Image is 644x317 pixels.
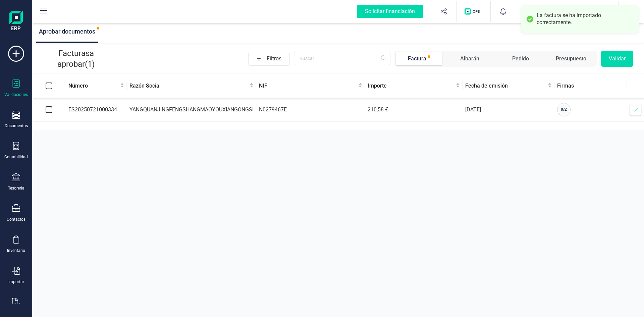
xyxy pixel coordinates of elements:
[561,107,567,112] span: 0 / 2
[294,52,390,65] input: Buscar
[5,123,28,128] div: Documentos
[127,98,256,122] td: YANGQUANJINGFENGSHANGMAOYOUXIANGONGSI
[7,217,25,222] div: Contactos
[512,55,529,63] div: Pedido
[259,82,357,90] span: NIF
[66,98,127,122] td: ES20250721000334
[463,98,554,122] td: [DATE]
[527,4,542,19] img: SI
[68,82,119,90] span: Número
[7,248,25,253] div: Inventario
[365,98,463,122] td: 210,58 €
[248,52,290,66] button: Filtros
[4,154,28,160] div: Contabilidad
[460,55,479,63] div: Albarán
[601,51,633,67] button: Validar
[349,1,431,22] button: Solicitar financiación
[8,279,24,284] div: Importar
[465,8,482,15] img: Logo de OPS
[537,12,634,26] div: La factura se ha importado correctamente.
[9,11,23,32] img: Logo Finanedi
[408,55,426,63] div: Factura
[556,55,586,63] div: Presupuesto
[129,82,248,90] span: Razón Social
[8,186,24,191] div: Tesorería
[357,5,423,18] div: Solicitar financiación
[554,74,627,98] th: Firmas
[524,1,610,22] button: SISISTEMATIZACION ARQUITECTONICA EN REFORMAS SL[PERSON_NAME]
[461,1,486,22] button: Logo de OPS
[267,52,289,65] span: Filtros
[43,48,109,69] p: Facturas a aprobar (1)
[39,28,95,35] span: Aprobar documentos
[465,82,546,90] span: Fecha de emisión
[4,92,28,97] div: Validaciones
[256,98,365,122] td: N0279467E
[368,82,454,90] span: Importe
